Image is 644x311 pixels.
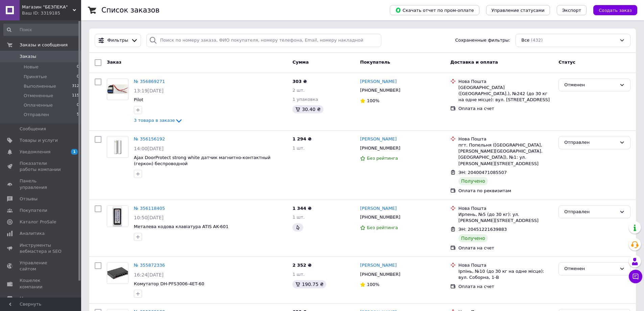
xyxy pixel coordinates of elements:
span: Заказ [107,60,121,65]
span: 312 [72,83,79,89]
div: Отправлен [564,208,617,216]
div: Нова Пошта [458,262,553,268]
a: Pilot [134,97,143,102]
span: Управление сайтом [20,260,63,272]
div: Ірпінь, №10 (до 30 кг на одне місце): вул. Соборна, 1-В [458,268,553,281]
span: 1 [71,149,78,155]
a: [PERSON_NAME] [360,136,397,142]
button: Управление статусами [486,5,550,15]
a: [PERSON_NAME] [360,205,397,212]
div: [PHONE_NUMBER] [359,213,402,222]
a: [PERSON_NAME] [360,262,397,269]
span: Уведомления [20,149,50,155]
span: 1 упаковка [292,97,318,102]
div: пгт. Попельня ([GEOGRAPHIC_DATA], [PERSON_NAME][GEOGRAPHIC_DATA]. [GEOGRAPHIC_DATA]), №1: ул. [PE... [458,142,553,167]
span: Отмененные [24,93,53,99]
a: Фото товару [107,205,128,227]
span: 115 [72,93,79,99]
a: Создать заказ [587,7,637,13]
input: Поиск по номеру заказа, ФИО покупателя, номеру телефона, Email, номеру накладной [146,34,382,47]
div: Отменен [564,265,617,272]
img: Фото товару [107,139,128,155]
a: 3 товара в заказе [134,118,183,123]
img: Фото товару [107,81,128,97]
span: Оплаченные [24,102,53,108]
span: Сообщения [20,126,46,132]
span: Инструменты вебмастера и SEO [20,242,63,254]
span: 2 шт. [292,88,305,93]
div: [GEOGRAPHIC_DATA] ([GEOGRAPHIC_DATA].), №242 (до 30 кг на одне місце): вул. [STREET_ADDRESS] [458,85,553,103]
span: Металева кодова клавіатура ATIS AK-601 [134,224,229,229]
div: Отменен [564,82,617,89]
span: Товары и услуги [20,137,58,143]
span: 1 шт. [292,272,305,277]
span: Показатели работы компании [20,160,63,173]
a: Ajax DoorProtect strong white датчик магнитно-контактный (геркон) беспроводной [134,155,270,166]
div: Оплата на счет [458,284,553,290]
button: Создать заказ [593,5,637,15]
span: 2 352 ₴ [292,263,311,268]
div: Нова Пошта [458,205,553,212]
span: ЭН: 20400471085507 [458,170,507,175]
span: Создать заказ [599,8,632,13]
a: Фото товару [107,79,128,100]
span: Фильтры [108,37,128,44]
button: Экспорт [557,5,587,15]
span: Маркет [20,295,37,302]
span: Принятые [24,74,47,80]
img: Фото товару [107,267,128,279]
span: 3 товара в заказе [134,118,175,123]
div: [PHONE_NUMBER] [359,86,402,95]
span: Все [521,37,529,44]
span: Без рейтинга [367,225,398,230]
span: 5 [77,112,79,118]
span: Аналитика [20,230,45,237]
button: Скачать отчет по пром-оплате [390,5,479,15]
span: 16:24[DATE] [134,272,164,277]
a: № 356869271 [134,79,165,84]
span: Скачать отчет по пром-оплате [395,7,474,13]
div: Получено [458,177,488,185]
span: 13:19[DATE] [134,88,164,93]
span: 1 344 ₴ [292,206,311,211]
a: Комутатор DH-PFS3006-4ET-60 [134,281,204,286]
span: 1 шт. [292,215,305,220]
span: 0 [77,102,79,108]
a: № 356156192 [134,136,165,141]
div: [PHONE_NUMBER] [359,270,402,279]
span: Без рейтинга [367,156,398,161]
a: Фото товару [107,262,128,284]
div: 190.75 ₴ [292,280,326,288]
span: 100% [367,282,379,287]
button: Чат с покупателем [629,270,642,283]
div: Оплата на счет [458,245,553,251]
div: Ирпень, №5 (до 30 кг): ул. [PERSON_NAME][STREET_ADDRESS] [458,212,553,224]
span: Покупатели [20,207,47,214]
span: 1 294 ₴ [292,136,311,141]
h1: Список заказов [101,6,160,14]
a: № 356118405 [134,206,165,211]
div: Нова Пошта [458,136,553,142]
img: Фото товару [107,206,128,227]
div: 30.40 ₴ [292,105,323,113]
span: Отзывы [20,196,38,202]
div: Отправлен [564,139,617,146]
div: Ваш ID: 3319185 [22,10,81,16]
span: Доставка и оплата [450,60,498,65]
span: Выполненные [24,83,56,89]
span: 1 шт. [292,146,305,151]
span: Заказы и сообщения [20,42,68,48]
span: 10:50[DATE] [134,215,164,220]
span: 0 [77,64,79,70]
span: (432) [531,38,543,43]
span: Панель управления [20,178,63,190]
span: Экспорт [562,8,581,13]
span: 0 [77,74,79,80]
a: № 355872336 [134,263,165,268]
span: Сохраненные фильтры: [455,37,510,44]
div: Получено [458,234,488,242]
span: Магазин "БЕЗПЕКА" [22,4,73,10]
